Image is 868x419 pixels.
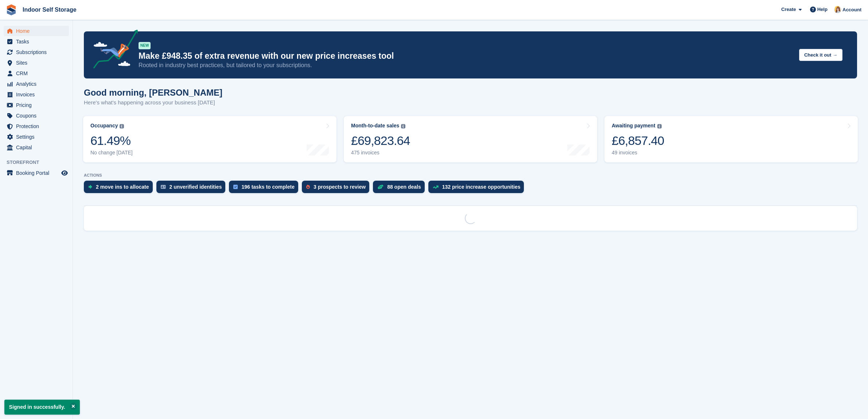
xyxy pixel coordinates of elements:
[84,88,222,97] h1: Good morning, [PERSON_NAME]
[351,123,399,129] div: Month-to-date sales
[84,173,857,178] p: ACTIONS
[156,181,229,197] a: 2 unverified identities
[799,49,842,61] button: Check it out →
[4,400,80,415] p: Signed in successfully.
[7,159,73,166] span: Storefront
[4,168,69,178] a: menu
[87,30,138,71] img: price-adjustments-announcement-icon-8257ccfd72463d97f412b2fc003d46551f7dbcb40ab6d574587a9cd5c0d94...
[16,168,60,178] span: Booking Portal
[90,123,118,129] div: Occupancy
[373,181,428,197] a: 88 open deals
[16,142,60,153] span: Capital
[60,169,69,177] a: Preview store
[4,89,69,100] a: menu
[442,184,521,190] div: 132 price increase opportunities
[96,184,149,190] div: 2 move ins to allocate
[428,181,528,197] a: 132 price increase opportunities
[16,100,60,110] span: Pricing
[16,58,60,68] span: Sites
[4,132,69,142] a: menu
[139,51,793,61] p: Make £948.35 of extra revenue with our new price increases tool
[433,185,439,189] img: price_increase_opportunities-93ffe204e8149a01c8c9dc8f82e8f89637d9d84a8eef4429ea346261dce0b2c0.svg
[84,181,156,197] a: 2 move ins to allocate
[817,6,828,13] span: Help
[377,184,384,189] img: deal-1b604bf984904fb50ccaf53a9ad4b4a5d6e5aea283cecdc64d6e3604feb123c2.svg
[4,111,69,121] a: menu
[612,150,664,156] div: 49 invoices
[842,6,861,14] span: Account
[16,111,60,121] span: Coupons
[604,116,858,162] a: Awaiting payment £6,857.40 49 invoices
[16,47,60,57] span: Subscriptions
[88,185,92,189] img: move_ins_to_allocate_icon-fdf77a2bb77ea45bf5b3d319d69a93e2d87916cf1d5bf7949dd705db3b84f3ca.svg
[4,79,69,89] a: menu
[233,185,238,189] img: task-75834270c22a3079a89374b754ae025e5fb1db73e45f91037f5363f120a921f8.svg
[4,68,69,78] a: menu
[16,121,60,131] span: Protection
[83,116,336,162] a: Occupancy 61.49% No change [DATE]
[302,181,373,197] a: 3 prospects to review
[4,26,69,36] a: menu
[612,123,655,129] div: Awaiting payment
[170,184,222,190] div: 2 unverified identities
[20,4,79,16] a: Indoor Self Storage
[4,36,69,47] a: menu
[351,133,410,148] div: £69,823.64
[657,124,662,128] img: icon-info-grey-7440780725fd019a000dd9b08b2336e03edf1995a4989e88bcd33f0948082b44.svg
[387,184,421,190] div: 88 open deals
[16,36,60,47] span: Tasks
[90,133,133,148] div: 61.49%
[139,42,151,49] div: NEW
[306,185,310,189] img: prospect-51fa495bee0391a8d652442698ab0144808aea92771e9ea1ae160a38d050c398.svg
[834,6,841,13] img: Joanne Smith
[16,89,60,100] span: Invoices
[120,124,124,128] img: icon-info-grey-7440780725fd019a000dd9b08b2336e03edf1995a4989e88bcd33f0948082b44.svg
[4,58,69,68] a: menu
[139,61,793,69] p: Rooted in industry best practices, but tailored to your subscriptions.
[16,79,60,89] span: Analytics
[351,150,410,156] div: 475 invoices
[229,181,302,197] a: 196 tasks to complete
[16,26,60,36] span: Home
[4,47,69,57] a: menu
[344,116,597,162] a: Month-to-date sales £69,823.64 475 invoices
[612,133,664,148] div: £6,857.40
[6,4,17,15] img: stora-icon-8386f47178a22dfd0bd8f6a31ec36ba5ce8667c1dd55bd0f319d3a0aa187defe.svg
[781,6,796,13] span: Create
[90,150,133,156] div: No change [DATE]
[16,132,60,142] span: Settings
[241,184,295,190] div: 196 tasks to complete
[4,100,69,110] a: menu
[314,184,366,190] div: 3 prospects to review
[4,121,69,131] a: menu
[161,185,166,189] img: verify_identity-adf6edd0f0f0b5bbfe63781bf79b02c33cf7c696d77639b501bdc392416b5a36.svg
[4,142,69,153] a: menu
[401,124,405,128] img: icon-info-grey-7440780725fd019a000dd9b08b2336e03edf1995a4989e88bcd33f0948082b44.svg
[16,68,60,78] span: CRM
[84,99,222,107] p: Here's what's happening across your business [DATE]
